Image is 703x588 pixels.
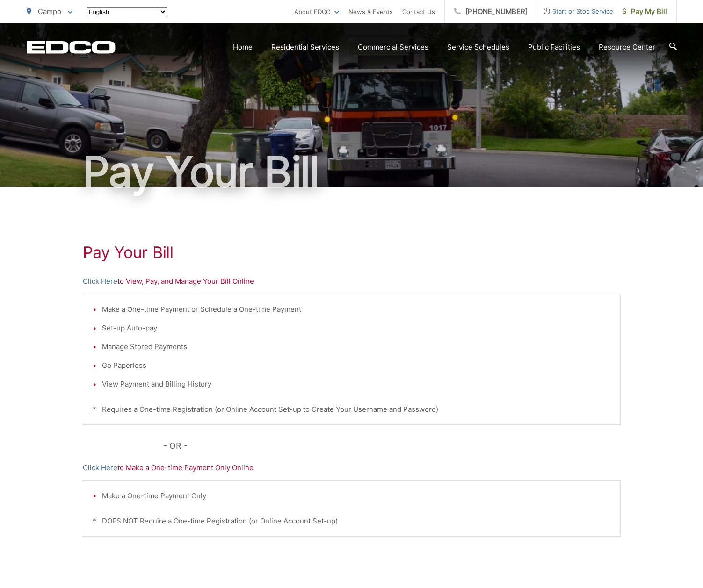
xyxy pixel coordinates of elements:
a: Public Facilities [528,42,580,53]
li: View Payment and Billing History [102,379,611,390]
li: Go Paperless [102,360,611,371]
a: News & Events [348,6,393,17]
a: Home [233,42,253,53]
p: to Make a One-time Payment Only Online [83,462,621,473]
p: - OR - [163,439,621,453]
li: Manage Stored Payments [102,341,611,352]
p: * Requires a One-time Registration (or Online Account Set-up to Create Your Username and Password) [93,404,611,415]
select: Select a language [87,7,167,16]
a: Residential Services [271,42,339,53]
a: Resource Center [599,42,655,53]
a: EDCD logo. Return to the homepage. [27,41,116,54]
span: Campo [38,7,61,16]
h1: Pay Your Bill [83,243,621,262]
a: Click Here [83,276,117,287]
a: Service Schedules [447,42,509,53]
li: Set-up Auto-pay [102,323,611,334]
a: Commercial Services [358,42,428,53]
li: Make a One-time Payment or Schedule a One-time Payment [102,304,611,315]
h1: Pay Your Bill [27,149,677,195]
a: Contact Us [402,6,435,17]
li: Make a One-time Payment Only [102,490,611,502]
span: Pay My Bill [623,6,667,17]
p: * DOES NOT Require a One-time Registration (or Online Account Set-up) [93,516,611,527]
p: to View, Pay, and Manage Your Bill Online [83,276,621,287]
a: About EDCO [294,6,339,17]
a: Click Here [83,462,117,473]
